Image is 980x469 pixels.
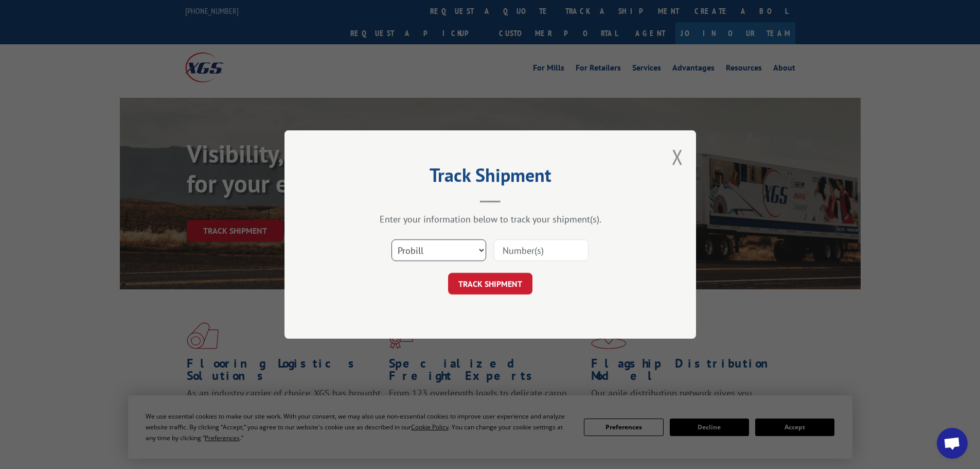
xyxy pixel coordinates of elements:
[336,168,645,187] h2: Track Shipment
[937,428,968,459] a: Open chat
[494,239,589,261] input: Number(s)
[672,143,683,170] button: Close modal
[336,213,645,225] div: Enter your information below to track your shipment(s).
[448,273,532,294] button: TRACK SHIPMENT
